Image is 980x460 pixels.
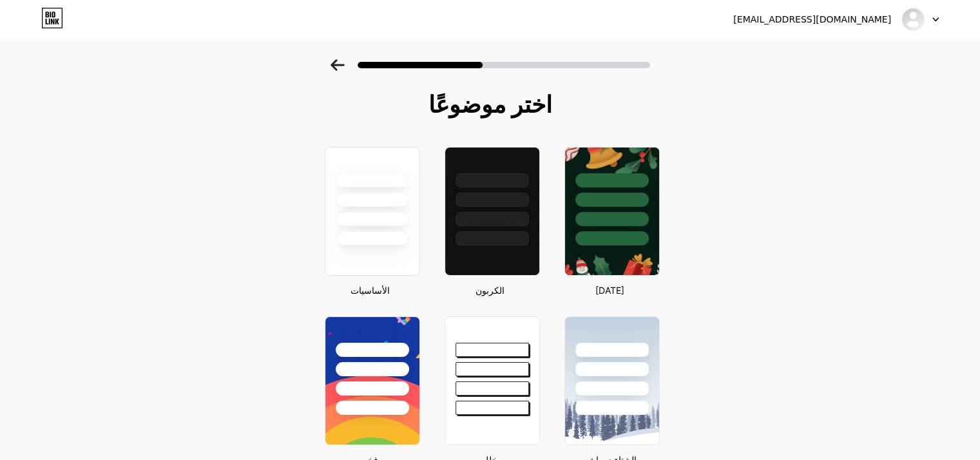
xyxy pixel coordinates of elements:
font: الكربون [476,285,504,296]
font: الأساسيات [351,285,390,296]
font: اختر موضوعًا [428,90,552,119]
font: [EMAIL_ADDRESS][DOMAIN_NAME] [733,14,891,24]
font: [DATE] [595,285,624,296]
img: ناديم [901,7,925,32]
